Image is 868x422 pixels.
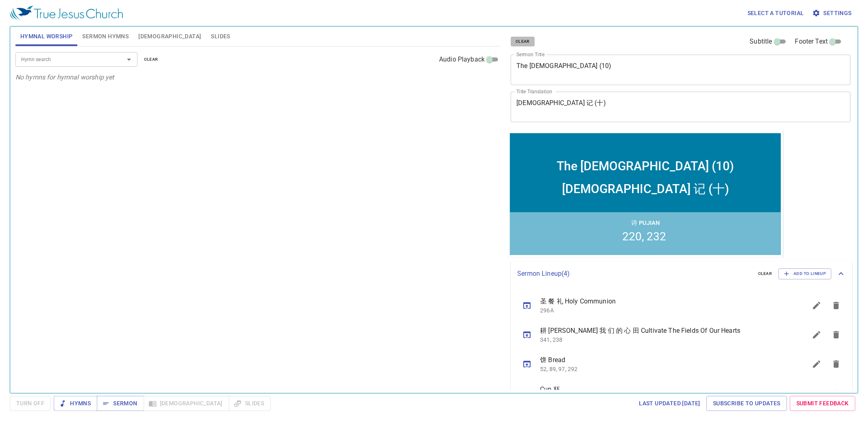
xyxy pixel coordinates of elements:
button: Hymns [54,396,97,411]
span: Last updated [DATE] [639,398,700,409]
button: Settings [811,6,855,21]
span: Slides [211,31,230,42]
span: clear [144,56,158,63]
textarea: [DEMOGRAPHIC_DATA] 记 (十) [516,99,845,114]
i: No hymns for hymnal worship yet [15,73,114,81]
button: Select a tutorial [744,6,807,21]
button: Open [123,54,135,65]
span: 耕 [PERSON_NAME] 我 们 的 心 田 Cultivate The Fields Of Our Hearts [540,326,787,336]
p: 52, 89, 97, 292 [540,365,787,373]
iframe: from-child [507,131,783,257]
span: [DEMOGRAPHIC_DATA] [138,31,201,42]
button: Add to Lineup [778,268,831,279]
p: 341, 238 [540,336,787,344]
span: Select a tutorial [748,8,804,18]
span: Submit Feedback [796,398,849,409]
span: Sermon Hymns [82,31,129,42]
span: 圣 餐 礼 Holy Communion [540,297,787,306]
span: 饼 Bread [540,355,787,365]
span: clear [516,38,530,45]
p: 296A [540,306,787,314]
button: clear [511,37,535,46]
p: Sermon Lineup ( 4 ) [517,269,752,279]
div: Sermon Lineup(4)clearAdd to Lineup [511,260,853,287]
span: clear [758,270,772,277]
ul: sermon lineup list [511,288,853,411]
textarea: The [DEMOGRAPHIC_DATA] (10) [516,62,845,77]
span: Audio Playback [439,55,485,64]
span: Cup 杯 [540,385,787,394]
img: True Jesus Church [10,6,123,20]
span: Settings [814,8,852,18]
span: Hymnal Worship [20,31,73,42]
a: Last updated [DATE] [636,396,704,411]
span: Add to Lineup [784,270,826,277]
a: Submit Feedback [790,396,855,411]
span: Hymns [60,398,91,409]
span: Footer Text [795,37,828,46]
button: clear [139,55,163,64]
span: Subscribe to Updates [713,398,781,409]
button: Sermon [97,396,144,411]
button: clear [753,269,777,279]
a: Subscribe to Updates [706,396,787,411]
span: Sermon [103,398,137,409]
span: Subtitle [750,37,772,46]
